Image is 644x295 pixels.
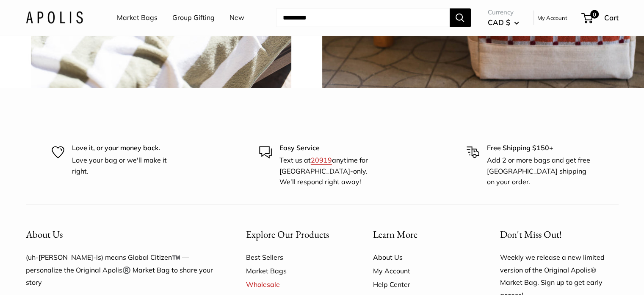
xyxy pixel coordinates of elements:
[246,264,343,278] a: Market Bags
[373,250,470,264] a: About Us
[590,10,598,19] span: 0
[500,226,619,243] p: Don't Miss Out!
[450,8,471,27] button: Search
[246,228,329,241] span: Explore Our Products
[488,6,519,18] span: Currency
[26,251,216,289] p: (uh-[PERSON_NAME]-is) means Global Citizen™️ — personalize the Original Apolis®️ Market Bag to sh...
[276,8,450,27] input: Search...
[279,155,385,188] p: Text us at anytime for [GEOGRAPHIC_DATA]-only. We’ll respond right away!
[246,226,343,243] button: Explore Our Products
[537,13,567,23] a: My Account
[246,250,343,264] a: Best Sellers
[487,143,593,154] p: Free Shipping $150+
[117,11,158,24] a: Market Bags
[488,16,519,29] button: CAD $
[373,226,470,243] button: Learn More
[488,18,510,27] span: CAD $
[26,228,63,241] span: About Us
[582,11,619,25] a: 0 Cart
[487,155,593,188] p: Add 2 or more bags and get free [GEOGRAPHIC_DATA] shipping on your order.
[373,264,470,278] a: My Account
[279,143,385,154] p: Easy Service
[311,156,332,164] a: 20919
[172,11,215,24] a: Group Gifting
[246,278,343,291] a: Wholesale
[604,13,619,22] span: Cart
[373,228,417,241] span: Learn More
[373,278,470,291] a: Help Center
[26,226,216,243] button: About Us
[72,155,178,177] p: Love your bag or we'll make it right.
[72,143,178,154] p: Love it, or your money back.
[26,11,83,24] img: Apolis
[229,11,244,24] a: New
